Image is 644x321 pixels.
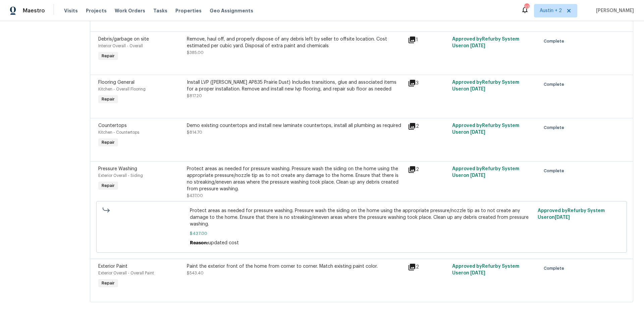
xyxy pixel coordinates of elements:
[115,7,145,14] span: Work Orders
[98,44,143,48] span: Interior Overall - Overall
[187,94,202,98] span: $817.20
[23,7,45,14] span: Maestro
[99,280,117,286] span: Repair
[408,166,448,174] div: 2
[544,38,567,45] span: Complete
[98,167,137,171] span: Pressure Washing
[99,96,117,103] span: Repair
[98,130,139,134] span: Kitchen - Countertops
[452,123,519,135] span: Approved by Refurby System User on
[175,7,202,14] span: Properties
[540,7,562,14] span: Austin + 2
[98,80,135,85] span: Flooring General
[98,174,143,178] span: Exterior Overall - Siding
[98,271,154,275] span: Exterior Overall - Overall Paint
[470,87,485,91] span: [DATE]
[408,36,448,44] div: 1
[408,122,448,130] div: 2
[408,263,448,271] div: 2
[187,36,404,49] div: Remove, haul off, and properly dispose of any debris left by seller to offsite location. Cost est...
[190,207,534,228] span: Protect areas as needed for pressure washing. Pressure wash the siding on the home using the appr...
[593,7,634,14] span: [PERSON_NAME]
[98,123,127,128] span: Countertops
[98,37,149,42] span: Debris/garbage on site
[187,166,404,192] div: Protect areas as needed for pressure washing. Pressure wash the siding on the home using the appr...
[187,271,204,275] span: $543.40
[187,51,204,55] span: $385.00
[452,264,519,275] span: Approved by Refurby System User on
[86,7,107,14] span: Projects
[524,4,529,11] div: 27
[190,241,208,245] span: Reason:
[470,44,485,48] span: [DATE]
[98,87,146,91] span: Kitchen - Overall Flooring
[408,79,448,87] div: 3
[64,7,78,14] span: Visits
[544,81,567,88] span: Complete
[98,264,127,269] span: Exterior Paint
[153,8,167,13] span: Tasks
[99,139,117,146] span: Repair
[187,263,404,270] div: Paint the exterior front of the home from corner to corner. Match existing paint color.
[190,230,534,237] span: $437.00
[99,182,117,189] span: Repair
[452,37,519,48] span: Approved by Refurby System User on
[470,271,485,275] span: [DATE]
[187,194,203,198] span: $437.00
[555,215,570,220] span: [DATE]
[544,168,567,174] span: Complete
[470,173,485,178] span: [DATE]
[538,208,605,220] span: Approved by Refurby System User on
[99,53,117,59] span: Repair
[208,241,239,245] span: updated cost
[544,124,567,131] span: Complete
[544,265,567,272] span: Complete
[210,7,253,14] span: Geo Assignments
[187,79,404,92] div: Install LVP ([PERSON_NAME] AP835 Prairie Dust) Includes transitions, glue and associated items fo...
[470,130,485,135] span: [DATE]
[187,130,202,134] span: $814.70
[187,122,404,129] div: Demo existing countertops and install new laminate countertops, install all plumbing as required
[452,80,519,91] span: Approved by Refurby System User on
[452,167,519,178] span: Approved by Refurby System User on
